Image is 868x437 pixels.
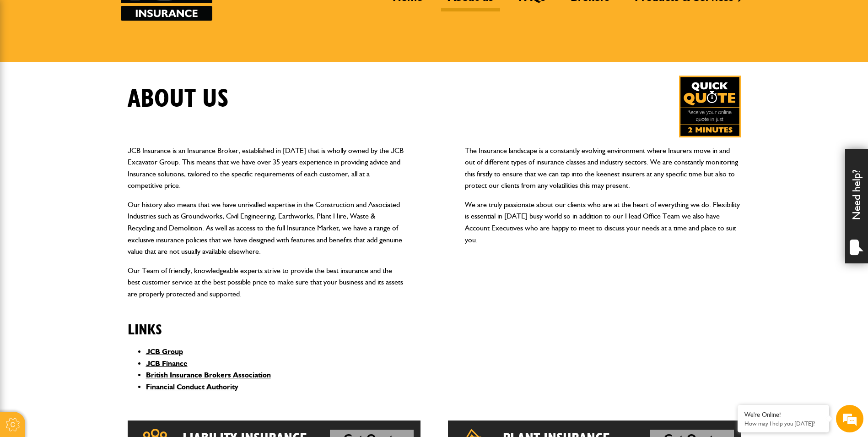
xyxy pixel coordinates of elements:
h1: About us [128,84,229,115]
a: Financial Conduct Authority [146,382,238,391]
em: Start Chat [124,282,166,295]
p: Our history also means that we have unrivalled expertise in the Construction and Associated Indus... [128,199,404,257]
img: Quick Quote [679,76,741,137]
textarea: Type your message and hit 'Enter' [12,166,167,274]
a: JCB Finance [146,359,188,368]
a: JCB Group [146,347,183,356]
div: Need help? [845,149,868,263]
div: We're Online! [744,411,822,419]
p: Our Team of friendly, knowledgeable experts strive to provide the best insurance and the best cus... [128,265,404,300]
input: Enter your last name [12,85,167,105]
input: Enter your email address [12,112,167,132]
div: Minimize live chat window [150,5,172,27]
input: Enter your phone number [12,139,167,159]
img: d_20077148190_company_1631870298795_20077148190 [16,51,38,64]
a: Get your insurance quote in just 2-minutes [679,76,741,137]
p: JCB Insurance is an Insurance Broker, established in [DATE] that is wholly owned by the JCB Excav... [128,145,404,191]
div: Chat with us now [48,51,154,63]
p: How may I help you today? [744,420,822,427]
p: The Insurance landscape is a constantly evolving environment where Insurers move in and out of di... [465,145,741,191]
a: British Insurance Brokers Association [146,371,271,379]
h2: Links [128,307,404,339]
p: We are truly passionate about our clients who are at the heart of everything we do. Flexibility i... [465,199,741,246]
